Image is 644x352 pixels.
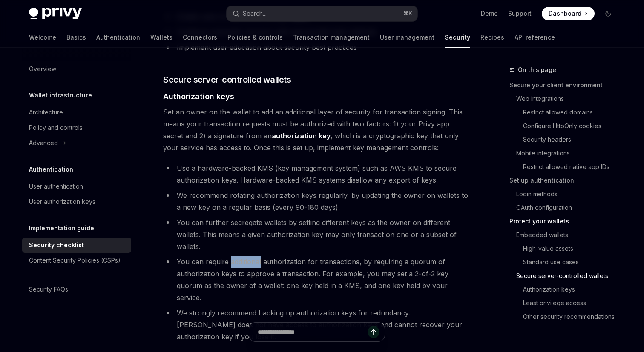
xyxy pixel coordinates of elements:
[481,9,498,18] a: Demo
[272,132,331,140] a: authorization key
[96,27,140,48] a: Authentication
[29,181,83,192] div: User authentication
[29,8,82,20] img: dark logo
[243,9,267,19] div: Search...
[29,64,56,74] div: Overview
[29,107,63,117] div: Architecture
[163,106,470,154] span: Set an owner on the wallet to add an additional layer of security for transaction signing. This m...
[480,27,504,48] a: Recipes
[29,90,92,100] h5: Wallet infrastructure
[380,27,434,48] a: User management
[163,256,470,303] li: You can require additional authorization for transactions, by requiring a quorum of authorization...
[523,119,622,133] a: Configure HttpOnly cookies
[516,146,622,160] a: Mobile integrations
[22,253,131,268] a: Content Security Policies (CSPs)
[183,27,217,48] a: Connectors
[523,242,622,255] a: High-value assets
[29,27,56,48] a: Welcome
[150,27,172,48] a: Wallets
[29,284,68,295] div: Security FAQs
[403,10,412,17] span: ⌘ K
[66,27,86,48] a: Basics
[516,201,622,215] a: OAuth configuration
[508,9,532,18] a: Support
[523,310,622,323] a: Other security recommendations
[22,61,131,77] a: Overview
[22,282,131,297] a: Security FAQs
[163,162,470,186] li: Use a hardware-backed KMS (key management system) such as AWS KMS to secure authorization keys. H...
[293,27,370,48] a: Transaction management
[29,164,73,175] h5: Authentication
[22,179,131,194] a: User authentication
[515,27,555,48] a: API reference
[516,187,622,201] a: Login methods
[22,194,131,209] a: User authorization keys
[29,138,58,148] div: Advanced
[29,255,121,266] div: Content Security Policies (CSPs)
[22,238,131,253] a: Security checklist
[368,326,379,338] button: Send message
[29,240,84,250] div: Security checklist
[29,223,94,233] h5: Implementation guide
[163,74,291,86] span: Secure server-controlled wallets
[509,78,622,92] a: Secure your client environment
[163,307,470,343] li: We strongly recommend backing up authorization keys for redundancy. [PERSON_NAME] does not have a...
[163,189,470,213] li: We recommend rotating authorization keys regularly, by updating the owner on wallets to a new key...
[22,120,131,135] a: Policy and controls
[549,9,581,18] span: Dashboard
[29,123,83,133] div: Policy and controls
[523,160,622,174] a: Restrict allowed native app IDs
[163,217,470,252] li: You can further segregate wallets by setting different keys as the owner on different wallets. Th...
[227,27,283,48] a: Policies & controls
[523,296,622,310] a: Least privilege access
[516,92,622,106] a: Web integrations
[509,174,622,187] a: Set up authentication
[516,228,622,242] a: Embedded wallets
[518,65,556,75] span: On this page
[509,215,622,228] a: Protect your wallets
[523,133,622,146] a: Security headers
[523,255,622,269] a: Standard use cases
[523,106,622,119] a: Restrict allowed domains
[163,91,234,102] span: Authorization keys
[22,105,131,120] a: Architecture
[542,7,595,20] a: Dashboard
[523,283,622,296] a: Authorization keys
[29,197,95,207] div: User authorization keys
[227,6,417,21] button: Search...⌘K
[601,7,615,20] button: Toggle dark mode
[516,269,622,283] a: Secure server-controlled wallets
[445,27,470,48] a: Security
